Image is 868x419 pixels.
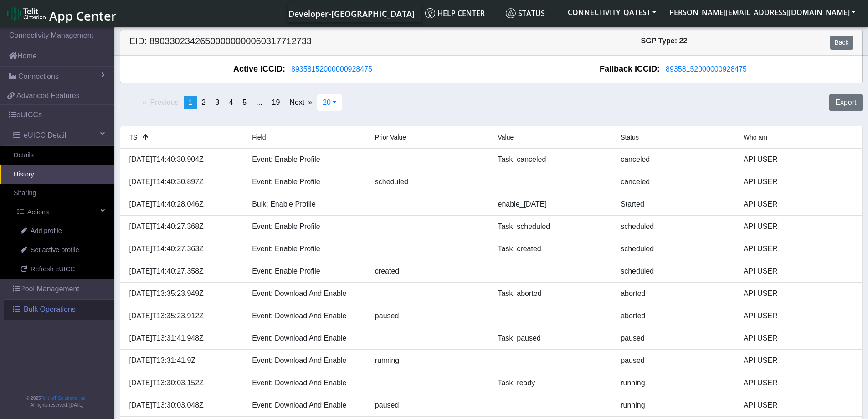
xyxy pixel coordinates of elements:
span: Connections [18,71,59,82]
span: 19 [272,98,280,106]
span: 5 [242,98,247,106]
span: Value [498,134,514,141]
div: [DATE]T14:40:27.358Z [123,266,246,277]
a: Your current platform instance [288,4,414,22]
div: created [368,266,491,277]
div: Started [614,199,737,210]
div: Event: Enable Profile [245,154,368,165]
button: [PERSON_NAME][EMAIL_ADDRESS][DOMAIN_NAME] [662,4,861,21]
div: Event: Enable Profile [245,243,368,254]
div: Event: Download And Enable [245,333,368,344]
div: Bulk: Enable Profile [245,199,368,210]
div: [DATE]T13:31:41.9Z [123,355,246,366]
span: 2 [202,98,206,106]
span: Previous [150,98,178,106]
span: Advanced Features [16,90,80,101]
span: 89358152000000928475 [291,65,372,73]
div: API USER [737,400,860,411]
div: [DATE]T14:40:28.046Z [123,199,246,210]
span: Status [506,8,545,18]
a: Bulk Operations [4,300,114,320]
div: aborted [614,288,737,299]
span: Field [252,134,266,141]
h5: EID: 89033023426500000000060317712733 [123,36,491,50]
div: API USER [737,243,860,254]
span: Bulk Operations [24,304,76,315]
div: [DATE]T13:30:03.048Z [123,400,246,411]
div: Task: paused [491,333,614,344]
div: running [614,378,737,388]
div: [DATE]T14:40:30.904Z [123,154,246,165]
div: Task: aborted [491,288,614,299]
div: Event: Enable Profile [245,221,368,232]
div: API USER [737,266,860,277]
ul: Pagination [120,96,318,109]
a: Next page [285,96,317,109]
div: Event: Download And Enable [245,310,368,321]
div: scheduled [614,221,737,232]
div: paused [368,310,491,321]
div: Event: Download And Enable [245,378,368,388]
div: API USER [737,310,860,321]
button: Export [829,94,862,111]
a: Pool Management [4,279,114,299]
span: Active ICCID: [233,63,285,75]
div: [DATE]T14:40:27.363Z [123,243,246,254]
div: scheduled [368,176,491,187]
div: Event: Download And Enable [245,400,368,411]
div: Event: Download And Enable [245,355,368,366]
span: Who am I [744,134,771,141]
div: Task: scheduled [491,221,614,232]
span: 89358152000000928475 [666,65,747,73]
a: App Center [7,4,115,23]
span: Refresh eUICC [31,264,75,274]
span: 4 [229,98,233,106]
div: API USER [737,221,860,232]
a: Back [830,36,853,50]
a: Refresh eUICC [7,260,114,279]
div: [DATE]T13:31:41.948Z [123,333,246,344]
div: Event: Enable Profile [245,176,368,187]
span: App Center [49,7,117,24]
div: scheduled [614,243,737,254]
div: API USER [737,288,860,299]
div: API USER [737,154,860,165]
div: running [368,355,491,366]
div: paused [368,400,491,411]
div: [DATE]T13:30:03.152Z [123,378,246,388]
div: [DATE]T14:40:30.897Z [123,176,246,187]
span: Help center [425,8,485,18]
span: ... [256,98,262,106]
span: Add profile [31,226,62,236]
a: Actions [4,203,114,222]
span: Set active profile [31,245,79,255]
span: 1 [188,98,192,106]
div: [DATE]T13:35:23.912Z [123,310,246,321]
div: paused [614,355,737,366]
a: Set active profile [7,241,114,260]
div: Task: ready [491,378,614,388]
button: CONNECTIVITY_QATEST [562,4,662,21]
div: API USER [737,378,860,388]
div: scheduled [614,266,737,277]
div: API USER [737,199,860,210]
div: Task: created [491,243,614,254]
span: TS [129,134,138,141]
span: 20 [323,98,331,106]
span: Status [621,134,639,141]
div: canceled [614,154,737,165]
button: 89358152000000928475 [660,63,753,75]
a: eUICC Detail [4,125,114,145]
div: API USER [737,333,860,344]
span: SGP Type: 22 [641,37,688,45]
span: Prior Value [375,134,406,141]
button: 89358152000000928475 [285,63,378,75]
div: Event: Enable Profile [245,266,368,277]
div: Event: Download And Enable [245,288,368,299]
div: canceled [614,176,737,187]
div: running [614,400,737,411]
span: eUICC Detail [24,130,66,141]
div: API USER [737,355,860,366]
a: Help center [421,4,502,22]
div: aborted [614,310,737,321]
